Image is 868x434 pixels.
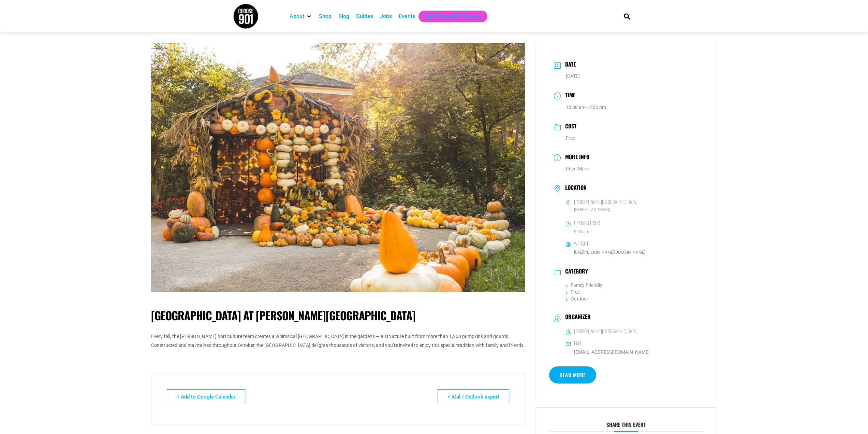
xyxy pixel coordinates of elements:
a: [URL][PERSON_NAME][DOMAIN_NAME] [574,250,645,255]
a: Guides [356,12,373,20]
a: Blog [338,12,349,20]
a: Get Choose901 Emails [425,12,481,20]
a: [EMAIL_ADDRESS][DOMAIN_NAME] [566,348,650,356]
a: Free [566,289,580,295]
h3: Location [562,184,587,193]
a: Shop [319,12,332,20]
div: About [286,11,315,22]
a: Read More [549,366,596,383]
a: + Add to Google Calendar [167,389,245,404]
h1: [GEOGRAPHIC_DATA] at [PERSON_NAME][GEOGRAPHIC_DATA] [151,309,525,322]
dd: Free [554,134,698,142]
a: Jobs [380,12,392,20]
abbr: 10:00 am - 5:00 pm [566,104,606,110]
span: [STREET_ADDRESS] [566,207,698,213]
a: Family Friendly [566,282,602,288]
h6: Email [574,340,584,346]
h6: Website [574,240,589,247]
h3: Time [562,91,575,101]
a: About [290,12,304,20]
h3: Organizer [562,313,591,322]
a: Events [399,12,415,20]
h6: Opening Hour [574,220,600,226]
span: [DATE] [566,73,580,79]
h3: Date [562,60,576,70]
h3: Share this event [549,421,703,432]
h6: [PERSON_NAME][GEOGRAPHIC_DATA] [574,328,637,334]
h3: Category [562,268,588,276]
a: Outdoor [566,296,588,302]
p: Every fall, the [PERSON_NAME] horticulture team creates a whimsical [GEOGRAPHIC_DATA] in the gard... [151,332,525,349]
nav: Main nav [286,11,612,22]
a: Read More [566,166,589,171]
a: + iCal / Outlook export [438,389,509,404]
div: Search [621,11,632,22]
h3: More Info [562,153,589,163]
h6: [PERSON_NAME][GEOGRAPHIC_DATA] [574,199,637,205]
h3: Cost [562,122,576,132]
span: 9:00 am [566,228,600,236]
